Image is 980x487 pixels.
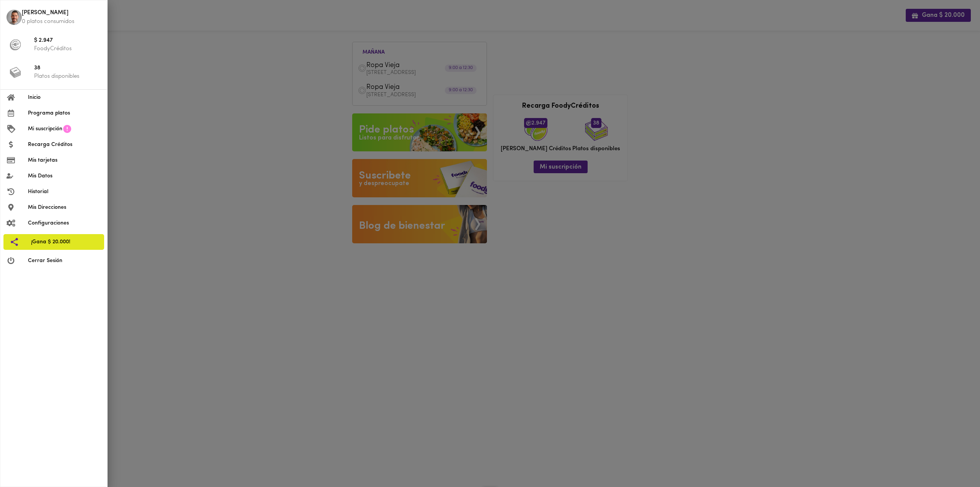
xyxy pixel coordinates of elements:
[28,203,101,212] span: Mis Direcciones
[28,172,101,180] span: Mis Datos
[28,188,101,196] span: Historial
[28,141,101,149] span: Recarga Créditos
[34,36,101,45] span: $ 2.947
[28,257,101,265] span: Cerrar Sesión
[28,219,101,227] span: Configuraciones
[28,93,101,102] span: Inicio
[10,67,21,78] img: platos_menu.png
[34,72,101,80] p: Platos disponibles
[22,18,101,26] p: 0 platos consumidos
[34,45,101,53] p: FoodyCréditos
[28,125,62,133] span: Mi suscripción
[28,109,101,117] span: Programa platos
[10,39,21,51] img: foody-creditos-black.png
[34,64,101,73] span: 38
[22,9,101,18] span: [PERSON_NAME]
[936,443,972,479] iframe: Messagebird Livechat Widget
[28,156,101,164] span: Mis tarjetas
[31,238,98,246] span: ¡Gana $ 20.000!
